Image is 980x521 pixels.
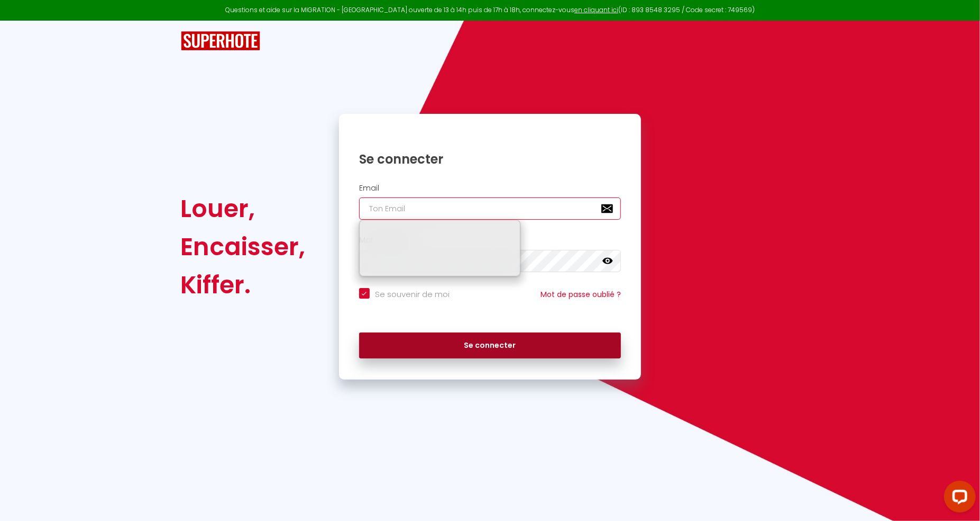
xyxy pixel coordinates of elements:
[359,151,621,167] h1: Se connecter
[936,477,980,521] iframe: LiveChat chat widget
[181,31,260,51] img: SuperHote logo
[359,197,621,220] input: Ton Email
[359,333,621,359] button: Se connecter
[181,190,306,228] div: Louer,
[541,289,621,300] a: Mot de passe oublié ?
[574,5,618,14] a: en cliquant ici
[181,266,306,304] div: Kiffer.
[181,228,306,266] div: Encaisser,
[359,184,621,193] h2: Email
